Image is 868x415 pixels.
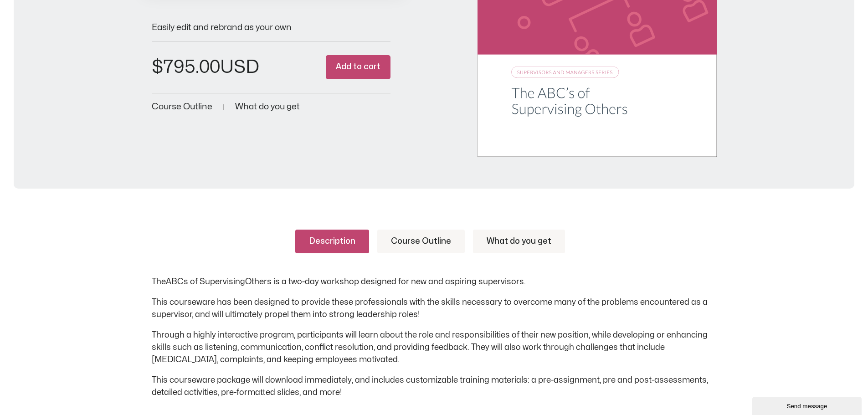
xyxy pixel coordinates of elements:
[377,230,465,253] a: Course Outline
[473,230,565,253] a: What do you get
[152,58,163,76] span: $
[152,276,717,288] p: The Others is a two-day workshop designed for new and aspiring supervisors.
[295,230,369,253] a: Description
[152,296,717,321] p: This courseware has been designed to provide these professionals with the skills necessary to ove...
[152,102,212,111] a: Course Outline
[166,278,245,286] em: ABCs of Supervising
[152,58,220,76] bdi: 795.00
[152,374,717,399] p: This courseware package will download immediately, and includes customizable training materials: ...
[326,55,390,79] button: Add to cart
[752,395,863,415] iframe: chat widget
[152,329,717,366] p: Through a highly interactive program, participants will learn about the role and responsibilities...
[235,102,300,111] a: What do you get
[152,23,391,32] p: Easily edit and rebrand as your own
